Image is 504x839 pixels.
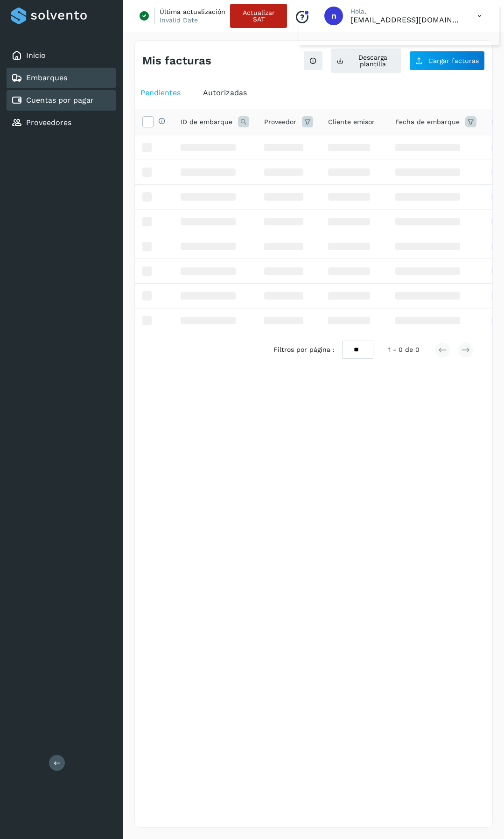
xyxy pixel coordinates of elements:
[181,117,232,127] span: ID de embarque
[203,88,247,97] span: Autorizadas
[140,88,181,97] span: Pendientes
[230,4,287,28] button: Actualizar SAT
[7,45,116,66] div: Inicio
[236,9,281,22] span: Actualizar SAT
[328,117,375,127] span: Cliente emisor
[26,51,46,60] a: Inicio
[273,345,335,355] span: Filtros por página :
[7,112,116,133] div: Proveedores
[428,57,479,64] span: Cargar facturas
[264,117,296,127] span: Proveedor
[26,118,71,127] a: Proveedores
[350,54,396,67] span: Descarga plantilla
[160,16,198,24] p: Invalid Date
[26,73,67,82] a: Embarques
[26,96,94,105] a: Cuentas por pagar
[395,117,460,127] span: Fecha de embarque
[142,54,211,68] h4: Mis facturas
[160,7,225,16] p: Última actualización
[7,68,116,88] div: Embarques
[409,51,485,70] button: Cargar facturas
[388,345,420,355] span: 1 - 0 de 0
[7,90,116,111] div: Cuentas por pagar
[330,48,402,73] button: Descarga plantilla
